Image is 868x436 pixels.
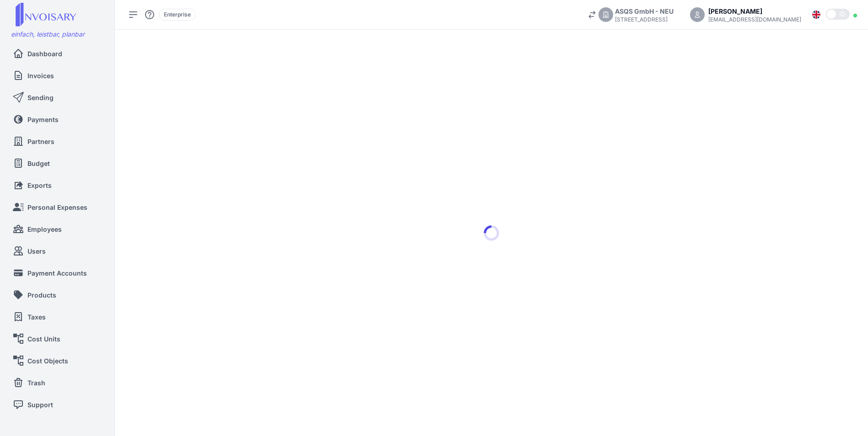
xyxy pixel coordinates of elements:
a: Cost Units [13,330,105,348]
span: Dashboard [27,49,62,58]
div: ASQS GmbH - NEU [615,6,674,16]
a: Payments [13,110,108,128]
img: Flag_en.svg [812,11,820,19]
a: Invoices [13,66,105,85]
div: [EMAIL_ADDRESS][DOMAIN_NAME] [708,16,801,23]
a: Enterprise [159,10,196,18]
span: einfach, leistbar, planbar [11,30,85,38]
span: Taxes [27,312,46,322]
a: Budget [13,154,108,172]
a: Exports [13,176,108,194]
div: [PERSON_NAME] [708,6,801,16]
span: Budget [27,159,50,168]
span: Support [27,400,53,409]
span: Personal Expenses [27,202,87,212]
span: Exports [27,181,52,190]
span: Partners [27,137,54,146]
a: Products [13,286,108,304]
a: Partners [13,132,105,150]
span: Payment Accounts [27,268,87,278]
div: [STREET_ADDRESS] [615,16,674,23]
span: Users [27,246,46,256]
a: Trash [13,373,108,392]
span: Employees [27,224,62,234]
a: Employees [13,220,105,238]
a: Taxes [13,308,105,326]
span: Payments [27,115,59,124]
div: Online [853,14,857,17]
a: Payment Accounts [13,264,105,282]
span: Trash [27,378,45,388]
span: Cost Objects [27,356,68,366]
span: Products [27,290,56,300]
a: Dashboard [13,44,108,63]
span: Sending [27,93,54,102]
a: Sending [13,88,108,106]
a: Cost Objects [13,351,105,370]
a: Personal Expenses [13,198,108,216]
div: Enterprise [159,9,196,21]
span: Invoices [27,71,54,80]
a: Users [13,242,108,260]
a: Support [13,395,108,414]
span: Cost Units [27,334,60,344]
